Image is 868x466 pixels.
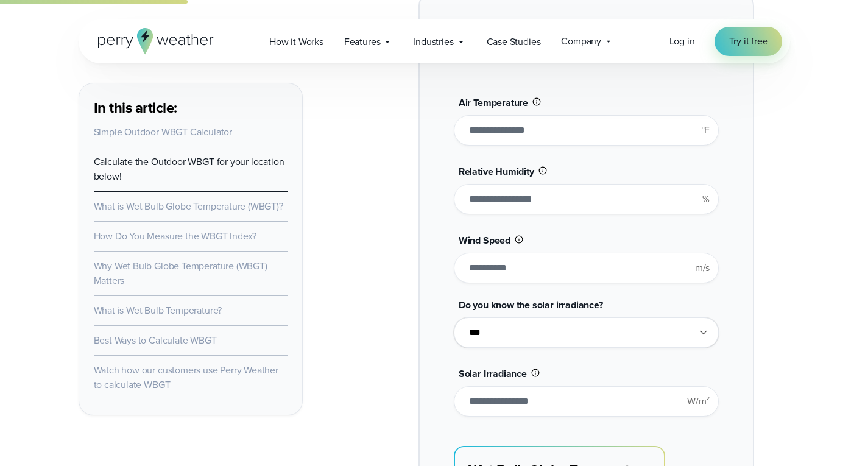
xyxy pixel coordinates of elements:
a: Simple Outdoor WBGT Calculator [94,125,232,139]
a: Best Ways to Calculate WBGT [94,333,217,347]
span: Air Temperature [459,96,528,110]
h3: In this article: [94,98,288,118]
span: How it Works [269,35,323,49]
a: Why Wet Bulb Globe Temperature (WBGT) Matters [94,259,267,288]
a: Try it free [715,27,783,56]
a: Watch how our customers use Perry Weather to calculate WBGT [94,363,278,392]
a: Calculate the Outdoor WBGT for your location below! [94,155,284,183]
span: Wind Speed [459,233,510,247]
a: What is Wet Bulb Globe Temperature (WBGT)? [94,199,283,213]
a: Case Studies [476,29,551,54]
span: Do you know the solar irradiance? [459,298,603,312]
span: Relative Humidity [459,164,534,178]
a: How Do You Measure the WBGT Index? [94,229,257,243]
a: Log in [669,34,695,49]
a: How it Works [259,29,334,54]
span: Features [344,35,381,49]
span: Case Studies [487,35,541,49]
span: Log in [669,34,695,48]
a: What is Wet Bulb Temperature? [94,303,222,317]
span: Industries [413,35,453,49]
span: Solar Irradiance [459,367,527,381]
span: Company [561,34,601,49]
span: Try it free [729,34,768,49]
